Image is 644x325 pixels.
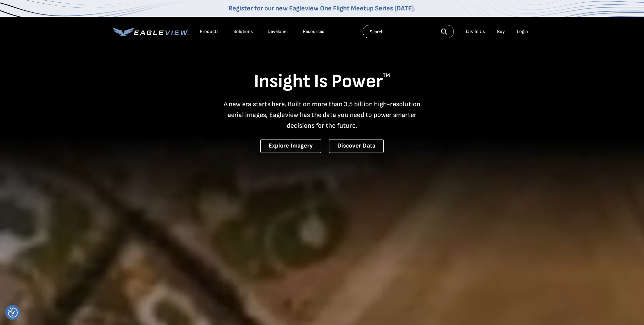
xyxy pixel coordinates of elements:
div: Login [517,29,528,35]
h1: Insight Is Power [113,70,531,93]
a: Buy [497,29,505,35]
div: Products [200,29,219,35]
button: Consent Preferences [8,308,18,318]
a: Explore Imagery [260,139,321,153]
div: Solutions [233,29,253,35]
img: Revisit consent button [8,308,18,318]
input: Search [363,25,454,38]
div: Talk To Us [465,29,485,35]
a: Register for our new Eagleview One Flight Meetup Series [DATE]. [228,4,416,12]
a: Developer [268,29,288,35]
div: Resources [303,29,324,35]
sup: TM [383,72,390,79]
a: Discover Data [329,139,384,153]
p: A new era starts here. Built on more than 3.5 billion high-resolution aerial images, Eagleview ha... [219,99,425,131]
